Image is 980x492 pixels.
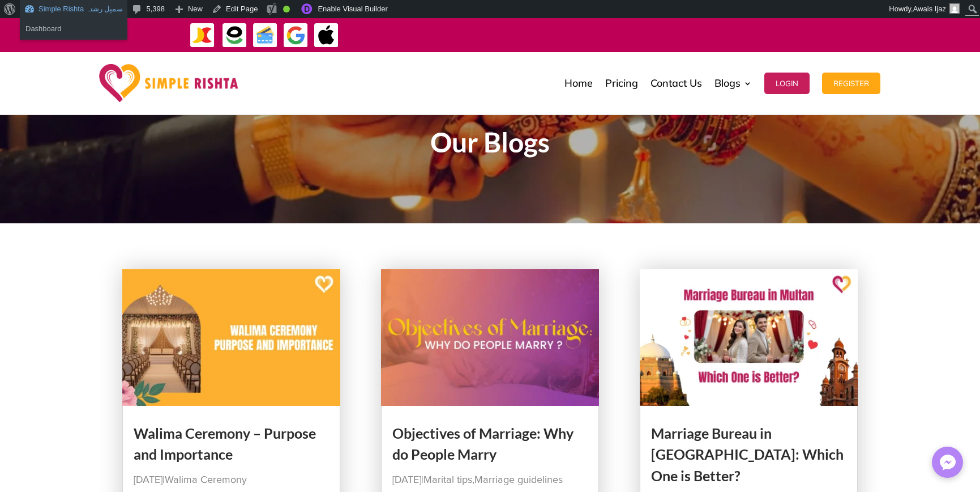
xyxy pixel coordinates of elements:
[253,23,278,48] img: Credit Cards
[283,6,290,12] div: Good
[714,55,752,112] a: Blogs
[764,73,810,94] button: Login
[392,471,588,489] p: | ,
[651,55,702,112] a: Contact Us
[314,23,339,48] img: ApplePay-icon
[605,55,638,112] a: Pricing
[913,5,946,13] span: Awais Ijaz
[222,23,247,48] img: EasyPaisa-icon
[651,425,844,484] a: Marriage Bureau in [GEOGRAPHIC_DATA]: Which One is Better?
[564,55,593,112] a: Home
[134,475,162,485] span: [DATE]
[392,425,574,463] a: Objectives of Marriage: Why do People Marry
[190,23,215,48] img: JazzCash-icon
[640,269,858,406] img: Marriage Bureau in Multan: Which One is Better?
[936,451,959,474] img: Messenger
[822,73,880,94] button: Register
[423,475,472,485] a: Marital tips
[283,23,309,48] img: GooglePay-icon
[392,475,421,485] span: [DATE]
[134,471,329,489] p: |
[20,18,127,40] ul: Simple Rishta سمپل رشتہ
[122,269,341,406] img: Walima Ceremony – Purpose and Importance
[822,55,880,112] a: Register
[165,475,247,485] a: Walima Ceremony
[20,22,127,36] a: Dashboard
[381,269,600,406] img: Objectives of Marriage: Why do People Marry
[185,129,796,162] h1: Our Blogs
[134,425,316,463] a: Walima Ceremony – Purpose and Importance
[474,475,563,485] a: Marriage guidelines
[764,55,810,112] a: Login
